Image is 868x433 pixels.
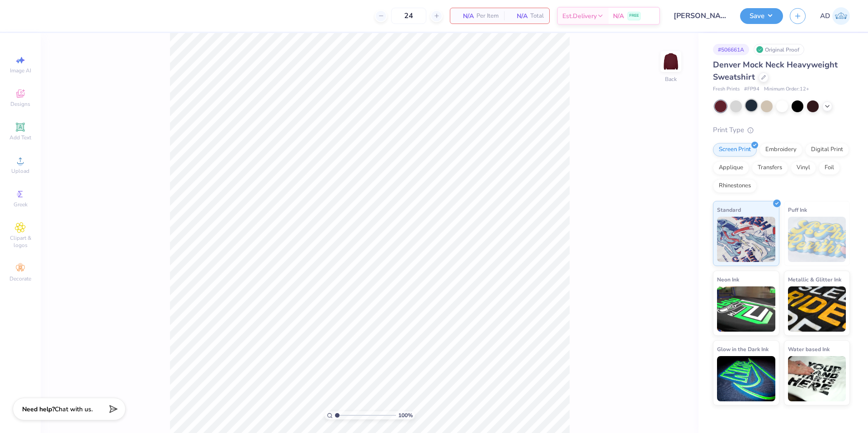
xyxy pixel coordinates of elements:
[713,59,838,82] span: Denver Mock Neck Heavyweight Sweatshirt
[713,125,850,135] div: Print Type
[662,52,680,71] img: Back
[717,286,775,332] img: Neon Ink
[10,100,30,108] span: Designs
[805,143,849,157] div: Digital Print
[717,356,775,401] img: Glow in the Dark Ink
[754,44,804,55] div: Original Proof
[788,275,841,284] span: Metallic & Glitter Ink
[788,217,846,262] img: Puff Ink
[665,75,677,83] div: Back
[820,7,850,25] a: AD
[819,161,840,175] div: Foil
[791,161,816,175] div: Vinyl
[788,286,846,332] img: Metallic & Glitter Ink
[456,11,474,21] span: N/A
[509,11,528,21] span: N/A
[562,11,597,21] span: Est. Delivery
[22,405,55,414] strong: Need help?
[398,411,413,419] span: 100 %
[744,86,759,93] span: # FP94
[752,161,788,175] div: Transfers
[667,7,733,25] input: Untitled Design
[10,67,31,74] span: Image AI
[740,8,783,24] button: Save
[613,11,624,21] span: N/A
[476,11,499,21] span: Per Item
[713,86,740,93] span: Fresh Prints
[788,344,830,354] span: Water based Ink
[11,167,29,175] span: Upload
[9,134,31,141] span: Add Text
[717,205,741,214] span: Standard
[14,201,28,208] span: Greek
[713,44,749,55] div: # 506661A
[713,179,757,193] div: Rhinestones
[391,8,426,24] input: – –
[55,405,93,414] span: Chat with us.
[717,344,769,354] span: Glow in the Dark Ink
[717,217,775,262] img: Standard
[759,143,802,157] div: Embroidery
[717,275,739,284] span: Neon Ink
[713,161,749,175] div: Applique
[5,234,36,249] span: Clipart & logos
[713,143,757,157] div: Screen Print
[832,7,850,25] img: Aldro Dalugdog
[820,11,830,21] span: AD
[629,13,639,19] span: FREE
[788,356,846,401] img: Water based Ink
[788,205,807,214] span: Puff Ink
[530,11,544,21] span: Total
[764,86,809,93] span: Minimum Order: 12 +
[9,275,31,282] span: Decorate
